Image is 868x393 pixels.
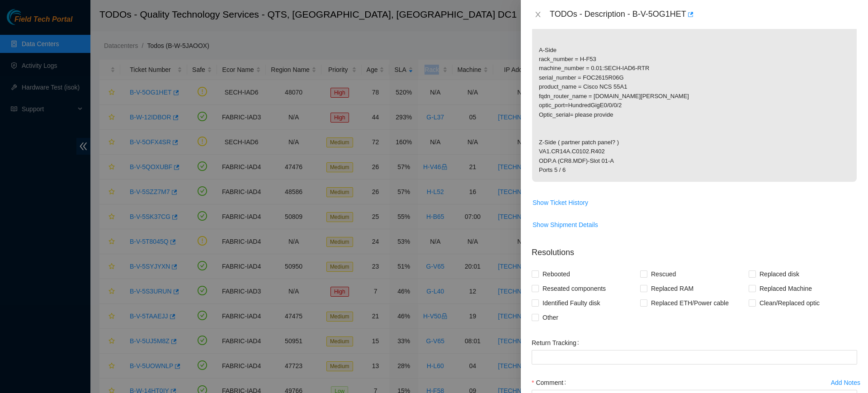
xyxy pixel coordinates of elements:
span: close [534,11,542,18]
div: Add Notes [831,379,860,386]
span: Other [539,310,562,325]
span: Clean/Replaced optic [756,296,823,310]
span: Rebooted [539,267,574,281]
button: Show Ticket History [532,195,589,210]
span: Show Ticket History [533,198,588,208]
span: Replaced disk [756,267,803,281]
p: Resolutions [532,239,857,259]
label: Return Tracking [532,336,583,350]
button: Show Shipment Details [532,218,599,232]
span: Identified Faulty disk [539,296,604,310]
span: Replaced ETH/Power cable [647,296,732,310]
span: Replaced RAM [647,281,697,296]
span: Show Shipment Details [533,220,598,230]
div: TODOs - Description - B-V-5OG1HET [550,7,857,22]
span: Reseated components [539,281,609,296]
input: Return Tracking [532,350,857,365]
button: Close [532,10,544,19]
button: Add Notes [830,375,861,390]
span: Replaced Machine [756,281,816,296]
label: Comment [532,375,570,390]
span: Rescued [647,267,679,281]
